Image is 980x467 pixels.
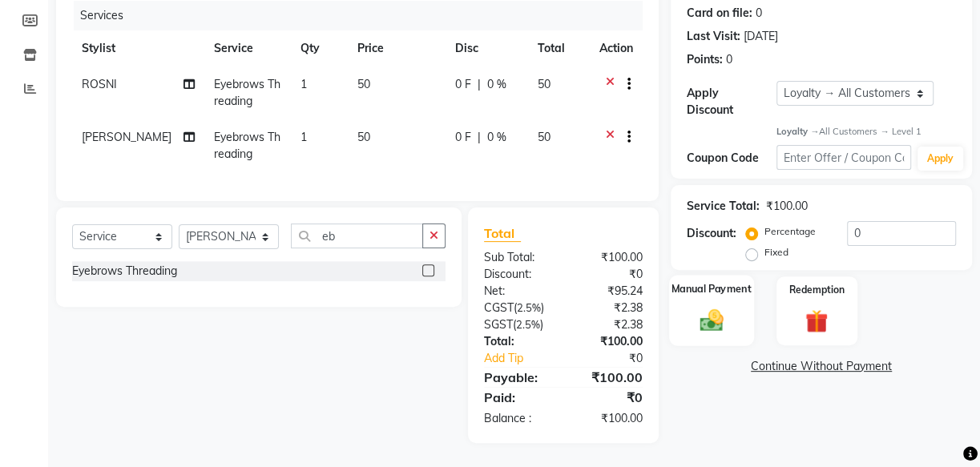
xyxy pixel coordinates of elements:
div: Balance : [472,410,563,427]
img: _cash.svg [692,307,731,334]
div: ( ) [472,316,563,333]
th: Total [528,30,590,66]
th: Stylist [72,30,204,66]
div: [DATE] [744,28,778,45]
span: SGST [484,317,513,332]
div: Services [74,1,655,30]
div: ₹0 [579,350,655,367]
div: Card on file: [687,5,752,22]
button: Apply [917,147,963,171]
div: Paid: [472,388,563,407]
th: Price [348,30,446,66]
th: Qty [291,30,349,66]
div: ₹95.24 [563,283,655,300]
div: ₹2.38 [563,316,655,333]
span: 0 F [455,76,471,93]
div: Discount: [687,225,736,242]
span: 2.5% [517,301,541,314]
span: 50 [538,77,550,91]
div: ₹100.00 [563,249,655,266]
div: ₹2.38 [563,300,655,316]
label: Percentage [764,224,816,239]
div: Payable: [472,368,563,387]
span: Total [484,225,521,242]
div: ₹100.00 [563,410,655,427]
span: 2.5% [516,318,540,331]
input: Search or Scan [291,223,423,248]
span: 50 [538,130,550,144]
div: ₹100.00 [563,368,655,387]
span: | [478,129,481,146]
div: Eyebrows Threading [72,263,177,280]
label: Redemption [789,283,845,297]
span: ROSNI [82,77,117,91]
span: CGST [484,300,514,315]
div: Discount: [472,266,563,283]
span: | [478,76,481,93]
div: Total: [472,333,563,350]
th: Action [590,30,643,66]
span: Eyebrows Threading [214,77,280,108]
span: [PERSON_NAME] [82,130,171,144]
input: Enter Offer / Coupon Code [776,145,911,170]
div: ₹0 [563,388,655,407]
div: Points: [687,51,723,68]
label: Manual Payment [671,282,752,297]
div: Sub Total: [472,249,563,266]
span: 50 [357,130,370,144]
span: 50 [357,77,370,91]
div: 0 [726,51,732,68]
div: Service Total: [687,198,760,215]
div: ₹100.00 [563,333,655,350]
div: 0 [756,5,762,22]
div: Net: [472,283,563,300]
div: ₹0 [563,266,655,283]
label: Fixed [764,245,788,260]
span: 0 % [487,76,506,93]
th: Service [204,30,291,66]
img: _gift.svg [798,307,835,335]
span: Eyebrows Threading [214,130,280,161]
span: 1 [300,77,307,91]
span: 1 [300,130,307,144]
div: Apply Discount [687,85,776,119]
span: 0 F [455,129,471,146]
div: ( ) [472,300,563,316]
div: ₹100.00 [766,198,808,215]
a: Continue Without Payment [674,358,969,375]
div: Last Visit: [687,28,740,45]
span: 0 % [487,129,506,146]
th: Disc [446,30,528,66]
div: Coupon Code [687,150,776,167]
div: All Customers → Level 1 [776,125,956,139]
strong: Loyalty → [776,126,819,137]
a: Add Tip [472,350,579,367]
